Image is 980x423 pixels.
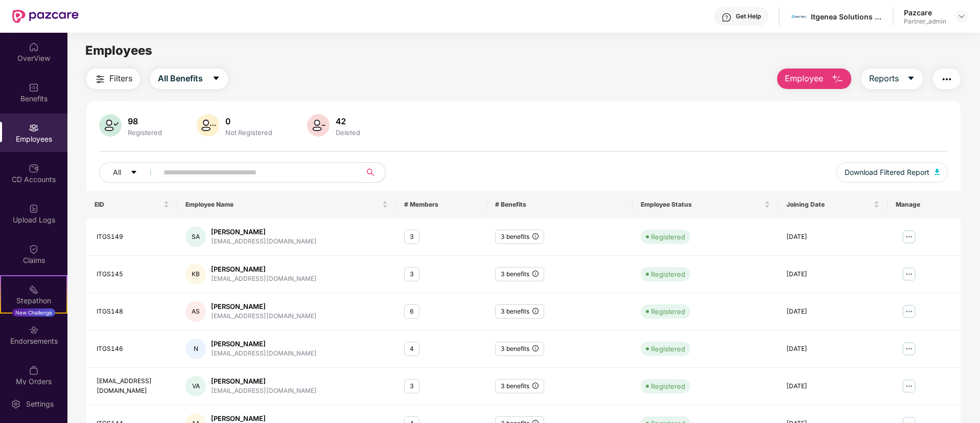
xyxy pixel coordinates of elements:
[223,128,274,137] div: Not Registered
[29,284,39,295] img: svg+xml;base64,PHN2ZyB4bWxucz0iaHR0cDovL3d3dy53My5vcmcvMjAwMC9zdmciIHdpZHRoPSIyMSIgaGVpZ2h0PSIyMC...
[113,167,121,178] span: All
[211,311,317,321] div: [EMAIL_ADDRESS][DOMAIN_NAME]
[150,69,228,89] button: All Benefitscaret-down
[396,191,487,218] th: # Members
[958,12,966,20] img: svg+xml;base64,PHN2ZyBpZD0iRHJvcGRvd24tMzJ4MzIiIHhtbG5zPSJodHRwOi8vd3d3LnczLm9yZy8yMDAwL3N2ZyIgd2...
[95,201,161,209] span: EID
[126,116,164,126] div: 98
[935,169,940,175] img: svg+xml;base64,PHN2ZyB4bWxucz0iaHR0cDovL3d3dy53My5vcmcvMjAwMC9zdmciIHhtbG5zOnhsaW5rPSJodHRwOi8vd3...
[97,307,169,317] div: ITGS148
[941,73,953,85] img: svg+xml;base64,PHN2ZyB4bWxucz0iaHR0cDovL3d3dy53My5vcmcvMjAwMC9zdmciIHdpZHRoPSIyNCIgaGVpZ2h0PSIyNC...
[404,342,419,357] div: 4
[185,264,206,284] div: KB
[777,69,851,89] button: Employee
[211,376,317,386] div: [PERSON_NAME]
[211,274,317,284] div: [EMAIL_ADDRESS][DOMAIN_NAME]
[12,10,79,23] img: New Pazcare Logo
[532,345,539,351] span: info-circle
[29,365,39,375] img: svg+xml;base64,PHN2ZyBpZD0iTXlfT3JkZXJzIiBkYXRhLW5hbWU9Ik15IE9yZGVycyIgeG1sbnM9Imh0dHA6Ly93d3cudz...
[99,162,161,183] button: Allcaret-down
[130,169,137,177] span: caret-down
[211,302,317,311] div: [PERSON_NAME]
[736,12,761,20] div: Get Help
[904,8,946,17] div: Pazcare
[495,304,544,319] div: 3 benefits
[901,341,917,357] img: manageButton
[404,304,419,319] div: 6
[888,191,961,218] th: Manage
[1,296,66,306] div: Stepathon
[831,73,844,85] img: svg+xml;base64,PHN2ZyB4bWxucz0iaHR0cDovL3d3dy53My5vcmcvMjAwMC9zdmciIHhtbG5zOnhsaW5rPSJodHRwOi8vd3...
[109,72,132,85] span: Filters
[786,201,872,209] span: Joining Date
[185,376,206,396] div: VA
[29,163,39,173] img: svg+xml;base64,PHN2ZyBpZD0iQ0RfQWNjb3VudHMiIGRhdGEtbmFtZT0iQ0QgQWNjb3VudHMiIHhtbG5zPSJodHRwOi8vd3...
[836,162,948,183] button: Download Filtered Report
[487,191,633,218] th: # Benefits
[786,307,879,317] div: [DATE]
[97,376,169,396] div: [EMAIL_ADDRESS][DOMAIN_NAME]
[97,344,169,354] div: ITGS146
[185,201,380,209] span: Employee Name
[29,244,39,254] img: svg+xml;base64,PHN2ZyBpZD0iQ2xhaW0iIHhtbG5zPSJodHRwOi8vd3d3LnczLm9yZy8yMDAwL3N2ZyIgd2lkdGg9IjIwIi...
[791,9,806,24] img: 106931595_3072030449549100_5699994001076542286_n.png
[223,116,274,126] div: 0
[158,72,203,85] span: All Benefits
[197,114,219,137] img: svg+xml;base64,PHN2ZyB4bWxucz0iaHR0cDovL3d3dy53My5vcmcvMjAwMC9zdmciIHhtbG5zOnhsaW5rPSJodHRwOi8vd3...
[532,308,539,314] span: info-circle
[641,201,762,209] span: Employee Status
[907,74,915,83] span: caret-down
[495,230,544,244] div: 3 benefits
[99,114,122,137] img: svg+xml;base64,PHN2ZyB4bWxucz0iaHR0cDovL3d3dy53My5vcmcvMjAwMC9zdmciIHhtbG5zOnhsaW5rPSJodHRwOi8vd3...
[532,383,539,389] span: info-circle
[185,227,206,247] div: SA
[211,227,317,237] div: [PERSON_NAME]
[211,386,317,396] div: [EMAIL_ADDRESS][DOMAIN_NAME]
[786,344,879,354] div: [DATE]
[721,12,732,23] img: svg+xml;base64,PHN2ZyBpZD0iSGVscC0zMngzMiIgeG1sbnM9Imh0dHA6Ly93d3cudzMub3JnLzIwMDAvc3ZnIiB3aWR0aD...
[85,43,152,58] span: Employees
[904,17,946,26] div: Partner_admin
[786,232,879,242] div: [DATE]
[360,162,386,183] button: search
[651,381,685,391] div: Registered
[404,379,419,394] div: 3
[12,308,55,317] div: New Challenge
[845,167,929,178] span: Download Filtered Report
[404,267,419,282] div: 3
[901,378,917,394] img: manageButton
[811,12,882,21] div: Itgenea Solutions Private Limited
[785,72,823,85] span: Employee
[651,232,685,242] div: Registered
[11,399,21,409] img: svg+xml;base64,PHN2ZyBpZD0iU2V0dGluZy0yMHgyMCIgeG1sbnM9Imh0dHA6Ly93d3cudzMub3JnLzIwMDAvc3ZnIiB3aW...
[495,342,544,357] div: 3 benefits
[901,303,917,320] img: manageButton
[94,73,106,85] img: svg+xml;base64,PHN2ZyB4bWxucz0iaHR0cDovL3d3dy53My5vcmcvMjAwMC9zdmciIHdpZHRoPSIyNCIgaGVpZ2h0PSIyNC...
[86,191,177,218] th: EID
[29,325,39,335] img: svg+xml;base64,PHN2ZyBpZD0iRW5kb3JzZW1lbnRzIiB4bWxucz0iaHR0cDovL3d3dy53My5vcmcvMjAwMC9zdmciIHdpZH...
[869,72,899,85] span: Reports
[334,128,362,137] div: Deleted
[633,191,778,218] th: Employee Status
[29,82,39,93] img: svg+xml;base64,PHN2ZyBpZD0iQmVuZWZpdHMiIHhtbG5zPSJodHRwOi8vd3d3LnczLm9yZy8yMDAwL3N2ZyIgd2lkdGg9Ij...
[307,114,330,137] img: svg+xml;base64,PHN2ZyB4bWxucz0iaHR0cDovL3d3dy53My5vcmcvMjAwMC9zdmciIHhtbG5zOnhsaW5rPSJodHRwOi8vd3...
[29,123,39,133] img: svg+xml;base64,PHN2ZyBpZD0iRW1wbG95ZWVzIiB4bWxucz0iaHR0cDovL3d3dy53My5vcmcvMjAwMC9zdmciIHdpZHRoPS...
[29,42,39,52] img: svg+xml;base64,PHN2ZyBpZD0iSG9tZSIgeG1sbnM9Imh0dHA6Ly93d3cudzMub3JnLzIwMDAvc3ZnIiB3aWR0aD0iMjAiIG...
[404,230,419,244] div: 3
[211,237,317,247] div: [EMAIL_ADDRESS][DOMAIN_NAME]
[651,344,685,354] div: Registered
[211,264,317,274] div: [PERSON_NAME]
[901,266,917,282] img: manageButton
[861,69,923,89] button: Reportscaret-down
[778,191,888,218] th: Joining Date
[495,379,544,394] div: 3 benefits
[126,128,164,137] div: Registered
[97,232,169,242] div: ITGS149
[334,116,362,126] div: 42
[185,339,206,359] div: N
[29,204,39,214] img: svg+xml;base64,PHN2ZyBpZD0iVXBsb2FkX0xvZ3MiIGRhdGEtbmFtZT0iVXBsb2FkIExvZ3MiIHhtbG5zPSJodHRwOi8vd3...
[532,233,539,239] span: info-circle
[177,191,396,218] th: Employee Name
[86,69,140,89] button: Filters
[211,339,317,349] div: [PERSON_NAME]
